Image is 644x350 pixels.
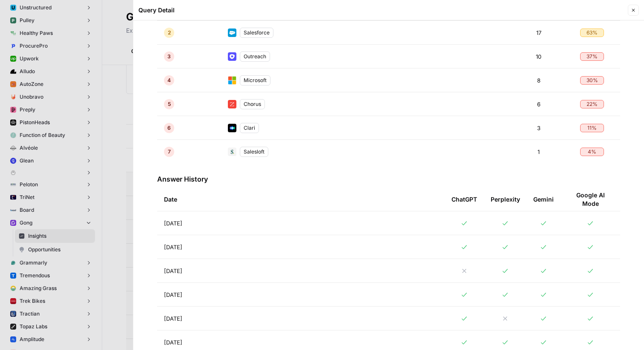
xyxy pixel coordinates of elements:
h3: Answer History [157,174,620,184]
img: hqfc7lxcqkggco7ktn8he1iiiia8 [228,52,236,61]
span: 6 [537,100,540,108]
div: ChatGPT [451,188,477,211]
span: [DATE] [164,338,182,347]
span: 3 [167,53,171,60]
span: 63 % [586,29,598,37]
span: 5 [168,100,171,108]
img: aln7fzklr3l99mnai0z5kuqxmnn3 [228,76,236,85]
span: 8 [537,76,540,85]
div: Google AI Mode [567,188,613,211]
span: [DATE] [164,314,182,323]
span: 37 % [586,53,598,60]
span: 7 [168,148,171,156]
div: Query Detail [138,6,625,14]
span: 4 % [588,148,596,156]
img: vpq3xj2nnch2e2ivhsgwmf7hbkjf [228,148,236,156]
img: h6qlr8a97mop4asab8l5qtldq2wv [228,124,236,132]
div: Salesforce [240,28,273,38]
span: 22 % [586,100,598,108]
div: Chorus [240,99,265,109]
span: 17 [536,28,541,37]
span: [DATE] [164,290,182,299]
img: a3n9pj97xvjgcvjb16psuxf2a91n [228,100,236,108]
div: Gemini [533,188,554,211]
span: 3 [537,124,540,132]
div: Date [164,188,438,211]
span: [DATE] [164,267,182,275]
span: 6 [167,124,171,132]
img: t5ivhg8jor0zzagzc03mug4u0re5 [228,28,236,37]
span: 11 % [587,124,597,132]
div: Clari [240,123,259,133]
span: [DATE] [164,219,182,228]
span: 30 % [586,77,598,84]
div: Salesloft [240,147,268,157]
div: Outreach [240,51,270,62]
span: 4 [167,77,171,84]
div: Microsoft [240,75,270,85]
div: Perplexity [491,188,520,211]
span: 1 [538,148,540,156]
span: 2 [168,29,171,37]
span: 10 [536,52,541,61]
span: [DATE] [164,243,182,251]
